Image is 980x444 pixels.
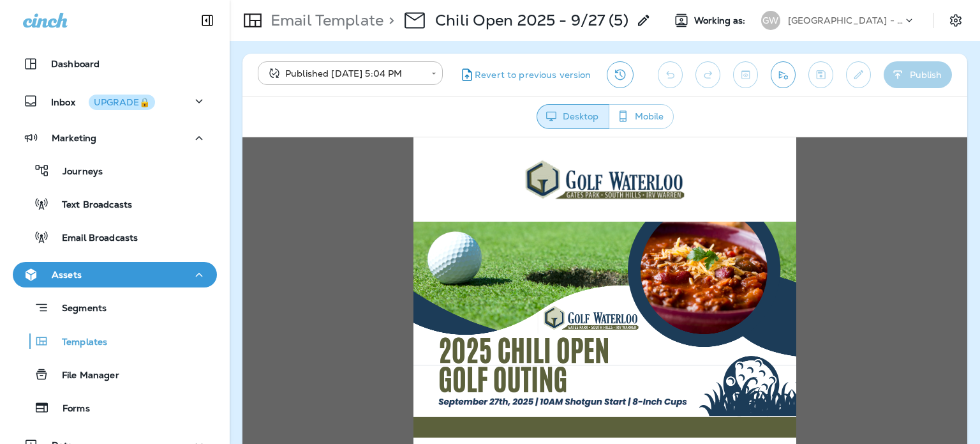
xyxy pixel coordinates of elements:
[609,104,674,129] button: Mobile
[453,61,597,88] button: Revert to previous version
[13,157,217,184] button: Journeys
[537,104,609,129] button: Desktop
[13,262,217,287] button: Assets
[49,337,107,349] p: Templates
[13,125,217,151] button: Marketing
[13,328,217,355] button: Templates
[89,95,155,110] button: UPGRADE🔒
[13,51,217,77] button: Dashboard
[694,15,748,26] span: Working as:
[94,98,150,107] div: UPGRADE🔒
[267,67,422,80] div: Published [DATE] 5:04 PM
[52,270,82,280] p: Assets
[171,84,554,300] img: Golf-Waterloo--2025-Chili-Open---Blog.png
[51,95,155,108] p: Inbox
[13,88,217,114] button: InboxUPGRADE🔒
[265,11,383,30] p: Email Template
[788,15,903,26] p: [GEOGRAPHIC_DATA] - [GEOGRAPHIC_DATA] | [GEOGRAPHIC_DATA] | [PERSON_NAME]
[771,61,796,88] button: Send test email
[13,394,217,421] button: Forms
[13,190,217,217] button: Text Broadcasts
[279,18,446,66] img: logo-1.png
[189,8,225,33] button: Collapse Sidebar
[761,11,780,30] div: GW
[285,310,440,332] span: Time is Running Out
[944,9,967,32] button: Settings
[52,133,96,143] p: Marketing
[49,303,107,316] p: Segments
[51,59,100,69] p: Dashboard
[49,199,132,211] p: Text Broadcasts
[50,403,90,415] p: Forms
[13,361,217,388] button: File Manager
[383,11,394,30] p: >
[49,233,138,245] p: Email Broadcasts
[435,11,628,30] p: Chili Open 2025 - 9/27 (5)
[49,370,119,382] p: File Manager
[13,224,217,250] button: Email Broadcasts
[475,69,591,81] span: Revert to previous version
[607,61,634,88] button: View Changelog
[13,294,217,321] button: Segments
[50,166,103,178] p: Journeys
